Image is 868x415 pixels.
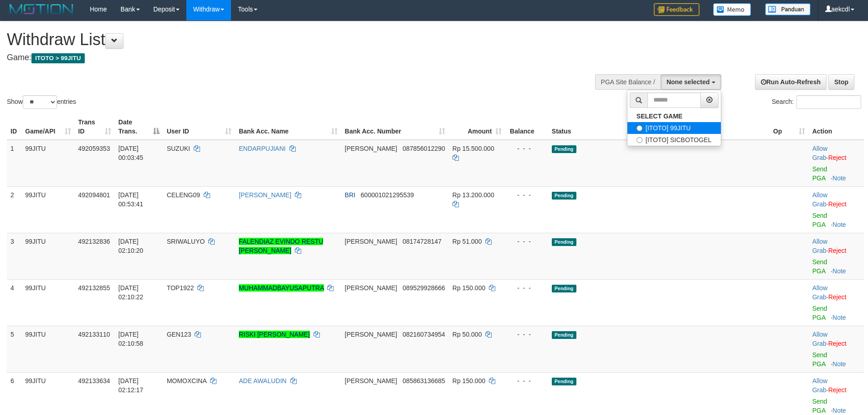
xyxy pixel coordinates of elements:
[21,186,74,233] td: 99JITU
[828,386,847,394] a: Reject
[809,279,864,326] td: ·
[7,233,21,279] td: 3
[812,377,828,394] span: ·
[627,134,721,146] label: [ITOTO] SICBOTOGEL
[118,145,144,161] span: [DATE] 00:03:45
[167,284,194,292] span: TOP1922
[832,407,846,414] a: Note
[796,95,861,109] input: Search:
[637,137,642,143] input: [ITOTO] SICBOTOGEL
[452,284,485,292] span: Rp 150.000
[832,221,846,228] a: Note
[627,110,721,122] a: SELECT GAME
[809,140,864,187] td: ·
[770,114,809,140] th: Op: activate to sort column ascending
[402,284,445,292] span: Copy 089529928666 to clipboard
[7,2,76,16] img: MOTION_logo.png
[809,326,864,372] td: ·
[167,145,190,152] span: SUZUKI
[828,200,847,208] a: Reject
[812,351,827,368] a: Send PGA
[548,114,770,140] th: Status
[163,114,235,140] th: User ID: activate to sort column ascending
[832,174,846,182] a: Note
[812,165,827,182] a: Send PGA
[449,114,506,140] th: Amount: activate to sort column ascending
[239,331,310,338] a: RISKI [PERSON_NAME]
[402,331,445,338] span: Copy 082160734954 to clipboard
[772,95,861,109] label: Search:
[452,145,494,152] span: Rp 15.500.000
[452,331,482,338] span: Rp 50.000
[627,122,721,134] label: [ITOTO] 99JITU
[654,3,699,16] img: Feedback.jpg
[832,267,846,275] a: Note
[239,191,291,199] a: [PERSON_NAME]
[828,340,847,347] a: Reject
[812,377,827,394] a: Allow Grab
[452,377,485,384] span: Rp 150.000
[78,238,110,245] span: 492132836
[21,326,74,372] td: 99JITU
[452,191,494,199] span: Rp 13.200.000
[713,3,751,16] img: Button%20Memo.svg
[239,238,323,254] a: FALENDIAZ EVINDO RESTU [PERSON_NAME]
[667,78,710,86] span: None selected
[637,113,683,120] b: SELECT GAME
[509,376,544,385] div: - - -
[402,377,445,384] span: Copy 085863136685 to clipboard
[21,140,74,187] td: 99JITU
[552,285,576,292] span: Pending
[345,145,397,152] span: [PERSON_NAME]
[78,377,110,384] span: 492133634
[509,283,544,292] div: - - -
[812,191,827,208] a: Allow Grab
[75,114,115,140] th: Trans ID: activate to sort column ascending
[832,314,846,321] a: Note
[21,233,74,279] td: 99JITU
[7,31,570,49] h1: Withdraw List
[167,191,200,199] span: CELENG09
[78,191,110,199] span: 492094801
[812,145,827,161] a: Allow Grab
[552,145,576,153] span: Pending
[239,377,287,384] a: ADE AWALUDIN
[812,238,828,254] span: ·
[115,114,163,140] th: Date Trans.: activate to sort column descending
[78,284,110,292] span: 492132855
[167,331,191,338] span: GEN123
[755,74,827,90] a: Run Auto-Refresh
[509,144,544,153] div: - - -
[505,114,548,140] th: Balance
[7,114,21,140] th: ID
[828,74,854,90] a: Stop
[7,186,21,233] td: 2
[509,190,544,200] div: - - -
[828,247,847,254] a: Reject
[812,258,827,275] a: Send PGA
[809,114,864,140] th: Action
[402,145,445,152] span: Copy 087856012290 to clipboard
[552,331,576,339] span: Pending
[828,293,847,301] a: Reject
[661,74,721,90] button: None selected
[345,238,397,245] span: [PERSON_NAME]
[812,145,828,161] span: ·
[21,279,74,326] td: 99JITU
[7,326,21,372] td: 5
[809,233,864,279] td: ·
[509,330,544,339] div: - - -
[452,238,482,245] span: Rp 51.000
[595,74,661,90] div: PGA Site Balance /
[812,284,827,301] a: Allow Grab
[361,191,414,199] span: Copy 600001021295539 to clipboard
[812,212,827,228] a: Send PGA
[552,192,576,200] span: Pending
[345,331,397,338] span: [PERSON_NAME]
[118,377,144,394] span: [DATE] 02:12:17
[239,284,324,292] a: MUHAMMADBAYUSAPUTRA
[23,95,57,109] select: Showentries
[235,114,341,140] th: Bank Acc. Name: activate to sort column ascending
[812,284,828,301] span: ·
[31,53,85,63] span: ITOTO > 99JITU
